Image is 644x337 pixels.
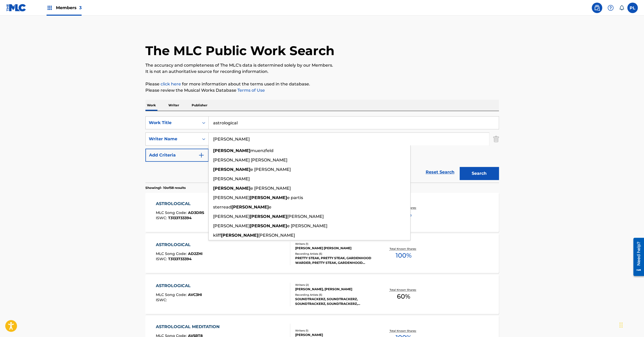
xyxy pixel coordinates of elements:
[145,100,157,111] p: Work
[460,167,499,180] button: Search
[145,43,334,59] h1: The MLC Public Work Search
[295,252,374,256] div: Recording Artists ( 5 )
[213,195,250,200] span: [PERSON_NAME]
[168,257,192,261] span: T3133733394
[190,100,209,111] p: Publisher
[221,233,258,238] strong: [PERSON_NAME]
[618,312,644,337] iframe: Chat Widget
[145,234,499,273] a: ASTROLOGICALMLC Song Code:AD2ZHIISWC:T3133733394Writers (1)[PERSON_NAME] [PERSON_NAME]Recording A...
[619,317,623,333] div: Dra
[295,256,374,265] div: PRETTY STEAK, PRETTY STEAK, GARDENHOOD WARDER, PRETTY STEAK, GARDENHOOD WARDER
[295,242,374,246] div: Writers ( 1 )
[156,324,222,330] div: ASTROLOGICAL MEDITATION
[390,329,418,333] p: Total Known Shares:
[145,193,499,232] a: ASTROLOGICALMLC Song Code:AD3DRSISWC:T3133733394Writers (1)[PERSON_NAME] [PERSON_NAME]Recording A...
[145,275,499,314] a: ASTROLOGICALMLC Song Code:AVC3HIISWC:Writers (2)[PERSON_NAME], [PERSON_NAME]Recording Artists (5)...
[156,210,188,215] span: MLC Song Code :
[295,293,374,297] div: Recording Artists ( 5 )
[156,216,168,220] span: ISWC :
[145,185,186,190] p: Showing 1 - 10 of 58 results
[592,3,602,13] a: Public Search
[236,88,265,93] a: Terms of Use
[269,205,271,210] span: e
[213,223,250,228] span: [PERSON_NAME]
[156,283,202,289] div: ASTROLOGICAL
[145,149,209,162] button: Add Criteria
[231,205,269,210] strong: [PERSON_NAME]
[168,216,192,220] span: T3133733394
[619,5,624,10] div: Notifications
[213,176,250,181] span: [PERSON_NAME]
[250,214,287,219] strong: [PERSON_NAME]
[629,236,644,278] iframe: Resource Center
[618,312,644,337] div: Chatt-widget
[145,87,499,94] p: Please review the Musical Works Database
[213,214,250,219] span: [PERSON_NAME]
[213,205,231,210] span: sterread
[390,288,418,292] p: Total Known Shares:
[145,81,499,87] p: Please for more information about the terms used in the database.
[295,329,374,333] div: Writers ( 1 )
[213,233,221,238] span: kliff
[250,148,273,153] span: muenzfeld
[145,62,499,68] p: The accuracy and completeness of The MLC's data is determined solely by our Members.
[149,120,196,126] div: Work Title
[287,195,303,200] span: e partis
[258,233,295,238] span: [PERSON_NAME]
[213,186,250,191] strong: [PERSON_NAME]
[167,100,181,111] p: Writer
[145,116,499,183] form: Search Form
[397,292,410,301] span: 60 %
[250,167,291,172] span: e [PERSON_NAME]
[156,292,188,297] span: MLC Song Code :
[156,201,204,207] div: ASTROLOGICAL
[47,5,53,11] img: Top Rightsholders
[188,210,204,215] span: AD3DRS
[423,166,457,178] a: Reset Search
[198,152,204,158] img: 9d2ae6d4665cec9f34b9.svg
[149,136,196,142] div: Writer Name
[156,242,203,248] div: ASTROLOGICAL
[188,251,203,256] span: AD2ZHI
[390,247,418,251] p: Total Known Shares:
[295,283,374,287] div: Writers ( 2 )
[156,257,168,261] span: ISWC :
[493,132,499,146] img: Delete Criterion
[213,148,250,153] strong: [PERSON_NAME]
[213,158,287,162] span: [PERSON_NAME] [PERSON_NAME]
[156,298,168,302] span: ISWC :
[213,167,250,172] strong: [PERSON_NAME]
[295,246,374,251] div: [PERSON_NAME] [PERSON_NAME]
[250,195,287,200] strong: [PERSON_NAME]
[161,82,181,86] a: click here
[250,186,291,191] span: e [PERSON_NAME]
[145,68,499,75] p: It is not an authoritative source for recording information.
[188,292,202,297] span: AVC3HI
[287,223,327,228] span: e [PERSON_NAME]
[56,5,82,11] span: Members
[250,223,287,228] strong: [PERSON_NAME]
[156,251,188,256] span: MLC Song Code :
[396,251,412,260] span: 100 %
[6,4,26,11] img: MLC Logo
[605,3,616,13] div: Help
[287,214,324,219] span: [PERSON_NAME]
[627,3,638,13] div: User Menu
[594,5,600,11] img: search
[607,5,614,11] img: help
[295,297,374,306] div: SOUNDTRACKERZ, SOUNDTRACKERZ, SOUNDTRACKERZ, SOUNDTRACKERZ, SOUNDTRACKERZ
[79,5,82,10] span: 3
[295,287,374,292] div: [PERSON_NAME], [PERSON_NAME]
